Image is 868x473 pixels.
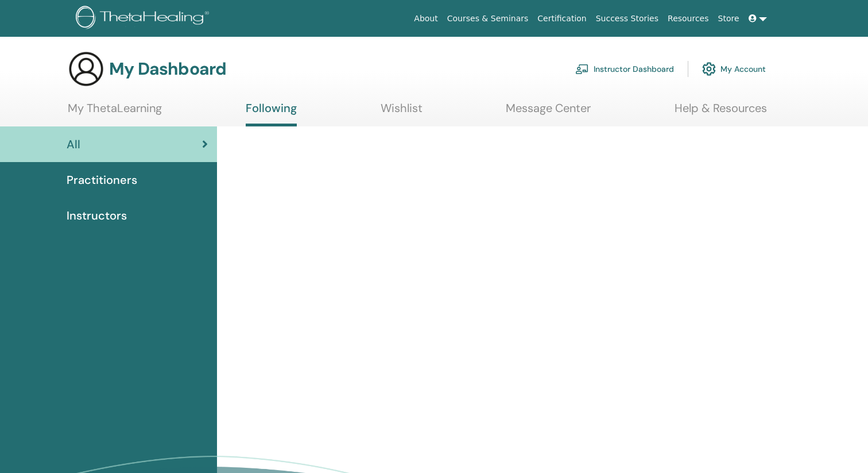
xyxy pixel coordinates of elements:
[591,8,663,29] a: Success Stories
[575,64,589,74] img: chalkboard-teacher.svg
[575,56,674,82] a: Instructor Dashboard
[67,136,80,153] span: All
[68,101,162,124] a: My ThetaLearning
[109,59,226,79] h3: My Dashboard
[533,8,591,29] a: Certification
[675,101,767,124] a: Help & Resources
[702,59,716,79] img: cog.svg
[246,101,297,126] a: Following
[68,51,104,87] img: generic-user-icon.jpg
[76,6,213,32] img: logo.png
[506,101,591,124] a: Message Center
[663,8,714,29] a: Resources
[381,101,423,124] a: Wishlist
[443,8,533,29] a: Courses & Seminars
[67,207,127,224] span: Instructors
[67,171,137,189] span: Practitioners
[409,8,442,29] a: About
[714,8,744,29] a: Store
[702,56,766,82] a: My Account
